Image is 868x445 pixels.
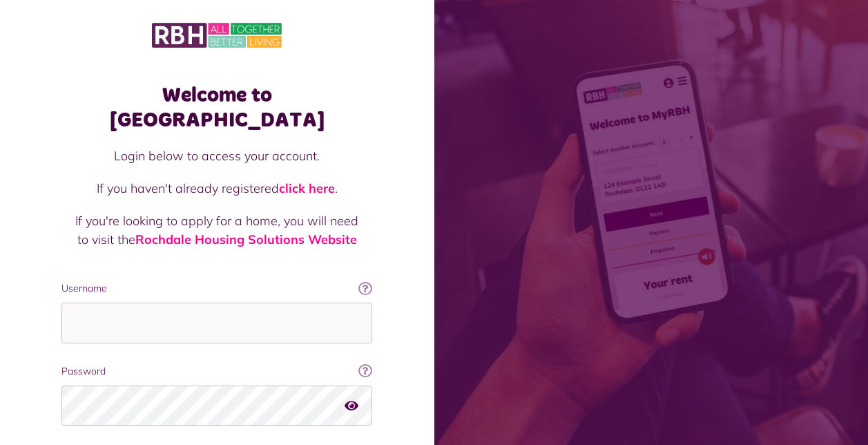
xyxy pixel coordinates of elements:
p: Login below to access your account. [75,146,358,165]
label: Username [61,281,372,296]
p: If you're looking to apply for a home, you will need to visit the [75,211,358,249]
img: MyRBH [152,21,282,50]
h1: Welcome to [GEOGRAPHIC_DATA] [61,83,372,133]
p: If you haven't already registered . [75,179,358,198]
a: click here [279,180,335,196]
a: Rochdale Housing Solutions Website [135,231,357,247]
label: Password [61,364,372,379]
